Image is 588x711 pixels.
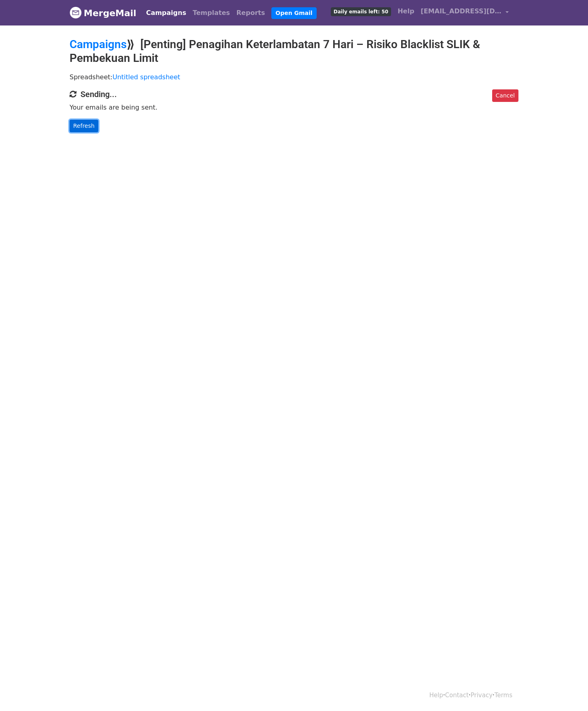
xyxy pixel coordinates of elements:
[328,3,394,19] a: Daily emails left: 50
[233,5,269,21] a: Reports
[492,89,518,102] a: Cancel
[331,7,391,16] span: Daily emails left: 50
[70,38,518,65] h2: ⟫ [Penting] Penagihan Keterlambatan 7 Hari – Risiko Blacklist SLIK & Pembekuan Limit
[70,89,518,99] h4: Sending...
[271,7,316,19] a: Open Gmail
[495,692,512,699] a: Terms
[429,692,443,699] a: Help
[70,4,136,21] a: MergeMail
[143,5,189,21] a: Campaigns
[471,692,493,699] a: Privacy
[189,5,233,21] a: Templates
[421,6,501,16] span: [EMAIL_ADDRESS][DOMAIN_NAME]
[394,3,417,19] a: Help
[70,6,82,19] img: MergeMail logo
[417,3,512,22] a: [EMAIL_ADDRESS][DOMAIN_NAME]
[70,120,98,132] a: Refresh
[70,73,518,81] p: Spreadsheet:
[70,103,518,112] p: Your emails are being sent.
[70,38,127,51] a: Campaigns
[112,73,180,81] a: Untitled spreadsheet
[445,692,469,699] a: Contact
